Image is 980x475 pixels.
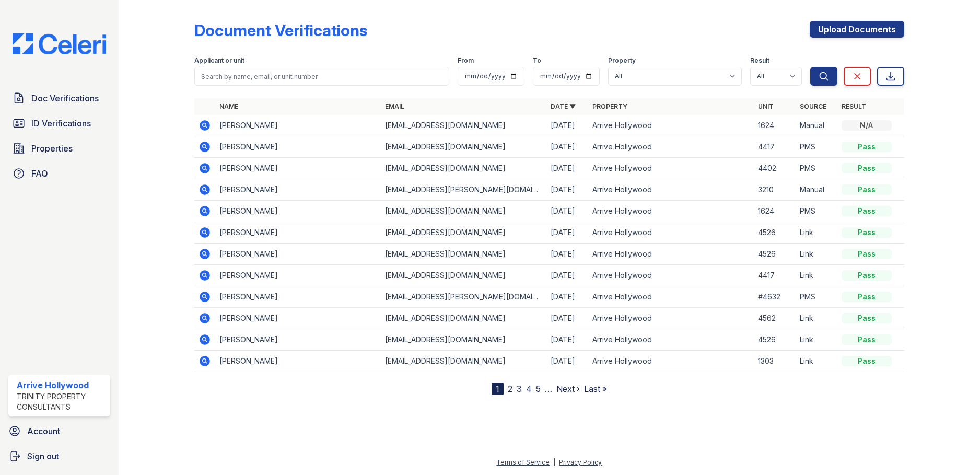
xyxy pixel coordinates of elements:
td: Arrive Hollywood [588,329,754,351]
div: Pass [842,142,892,152]
a: 3 [517,384,522,394]
label: Property [608,56,636,65]
td: [PERSON_NAME] [215,329,381,351]
div: Pass [842,270,892,281]
div: Pass [842,184,892,195]
a: 4 [526,384,532,394]
td: [PERSON_NAME] [215,179,381,201]
a: Date ▼ [551,102,576,110]
td: [EMAIL_ADDRESS][DOMAIN_NAME] [381,351,546,372]
div: Pass [842,163,892,173]
td: [EMAIL_ADDRESS][PERSON_NAME][DOMAIN_NAME] [381,286,546,308]
td: PMS [796,136,837,158]
a: 5 [536,384,541,394]
span: Account [27,425,60,437]
span: Sign out [27,450,59,462]
td: [EMAIL_ADDRESS][DOMAIN_NAME] [381,265,546,286]
td: Link [796,265,837,286]
div: | [553,458,555,466]
td: [PERSON_NAME] [215,115,381,136]
span: … [545,383,552,395]
td: Arrive Hollywood [588,351,754,372]
td: [PERSON_NAME] [215,351,381,372]
td: [EMAIL_ADDRESS][DOMAIN_NAME] [381,222,546,244]
td: 1624 [754,201,796,222]
td: 1624 [754,115,796,136]
a: Sign out [4,446,114,467]
label: Applicant or unit [194,56,244,65]
td: [DATE] [546,351,588,372]
a: Last » [584,384,607,394]
td: [PERSON_NAME] [215,136,381,158]
td: PMS [796,158,837,179]
td: 4417 [754,265,796,286]
td: [PERSON_NAME] [215,222,381,244]
a: Doc Verifications [8,88,110,109]
img: CE_Logo_Blue-a8612792a0a2168367f1c8372b55b34899dd931a85d93a1a3d3e32e68fde9ad4.png [4,33,114,54]
td: [PERSON_NAME] [215,158,381,179]
td: [EMAIL_ADDRESS][DOMAIN_NAME] [381,244,546,265]
td: [EMAIL_ADDRESS][DOMAIN_NAME] [381,158,546,179]
td: Arrive Hollywood [588,136,754,158]
td: [DATE] [546,286,588,308]
td: [DATE] [546,265,588,286]
div: Pass [842,313,892,323]
a: Property [592,102,627,110]
td: 4526 [754,244,796,265]
td: [DATE] [546,179,588,201]
td: 4562 [754,308,796,329]
td: PMS [796,286,837,308]
span: Doc Verifications [31,92,99,105]
td: [PERSON_NAME] [215,308,381,329]
span: ID Verifications [31,117,91,130]
td: [PERSON_NAME] [215,265,381,286]
td: [DATE] [546,329,588,351]
td: PMS [796,201,837,222]
td: [DATE] [546,308,588,329]
td: Arrive Hollywood [588,265,754,286]
div: Arrive Hollywood [17,379,106,391]
a: 2 [508,384,512,394]
td: Link [796,329,837,351]
td: [EMAIL_ADDRESS][PERSON_NAME][DOMAIN_NAME] [381,179,546,201]
a: Unit [758,102,774,110]
a: FAQ [8,163,110,184]
td: [DATE] [546,158,588,179]
td: [DATE] [546,136,588,158]
td: Link [796,351,837,372]
td: 3210 [754,179,796,201]
td: [DATE] [546,222,588,244]
td: [PERSON_NAME] [215,286,381,308]
a: Upload Documents [810,21,904,38]
td: Arrive Hollywood [588,308,754,329]
td: [EMAIL_ADDRESS][DOMAIN_NAME] [381,201,546,222]
td: Arrive Hollywood [588,201,754,222]
div: Trinity Property Consultants [17,391,106,412]
span: FAQ [31,167,48,180]
td: [PERSON_NAME] [215,201,381,222]
label: To [533,56,541,65]
label: Result [750,56,769,65]
td: [DATE] [546,244,588,265]
div: Pass [842,356,892,366]
a: Result [842,102,866,110]
td: Manual [796,115,837,136]
td: Arrive Hollywood [588,179,754,201]
div: Pass [842,292,892,302]
td: [PERSON_NAME] [215,244,381,265]
td: 4402 [754,158,796,179]
a: Source [800,102,826,110]
td: Link [796,244,837,265]
td: [EMAIL_ADDRESS][DOMAIN_NAME] [381,115,546,136]
td: Arrive Hollywood [588,244,754,265]
td: Manual [796,179,837,201]
span: Properties [31,142,73,155]
td: Arrive Hollywood [588,286,754,308]
td: [EMAIL_ADDRESS][DOMAIN_NAME] [381,329,546,351]
td: 4417 [754,136,796,158]
a: Privacy Policy [559,458,602,466]
td: Arrive Hollywood [588,158,754,179]
div: Pass [842,249,892,259]
td: [EMAIL_ADDRESS][DOMAIN_NAME] [381,136,546,158]
td: Link [796,308,837,329]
